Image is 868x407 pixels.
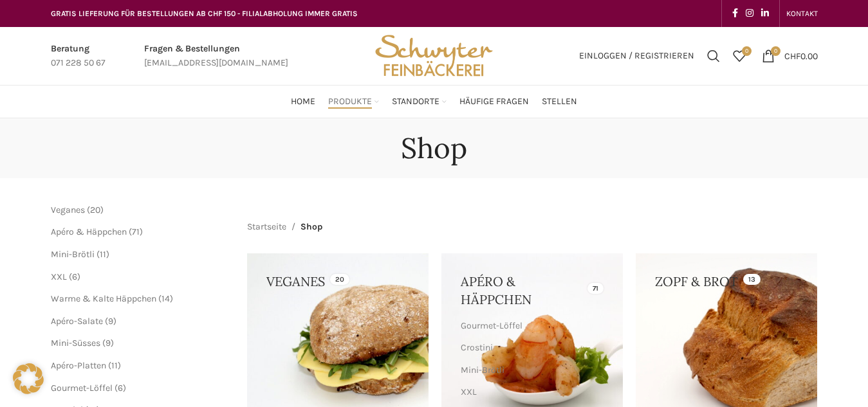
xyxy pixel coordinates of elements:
a: Instagram social link [742,5,757,23]
span: Produkte [328,96,372,108]
bdi: 0.00 [784,50,818,61]
a: Warme & Kalte Häppchen [51,293,156,304]
span: 9 [106,338,111,348]
span: 6 [118,383,123,393]
span: CHF [784,50,800,61]
div: Meine Wunschliste [726,43,752,69]
a: 0 [726,43,752,69]
a: Site logo [371,50,497,60]
span: KONTAKT [786,9,818,18]
span: 20 [90,204,100,215]
span: GRATIS LIEFERUNG FÜR BESTELLUNGEN AB CHF 150 - FILIALABHOLUNG IMMER GRATIS [51,9,358,18]
a: Infobox link [51,42,106,71]
a: Startseite [247,220,286,234]
a: Facebook social link [728,5,742,23]
a: Mini-Brötli [51,249,95,260]
a: Apéro-Platten [51,360,106,371]
a: Mini-Brötli [461,359,600,381]
span: 0 [742,46,752,56]
a: Veganes [51,204,85,215]
span: 71 [132,226,140,237]
a: Gourmet-Löffel [461,315,600,337]
a: Gourmet-Löffel [51,383,113,393]
h1: Shop [401,131,467,165]
a: Apéro-Salate [51,316,103,327]
a: Apéro & Häppchen [51,226,127,237]
a: Mini-Süsses [51,338,100,348]
span: 11 [100,249,106,260]
span: Home [291,96,315,108]
span: 9 [108,316,113,327]
a: 0 CHF0.00 [755,43,824,69]
img: Bäckerei Schwyter [371,27,497,85]
nav: Breadcrumb [247,220,322,234]
span: 0 [771,46,780,56]
span: Stellen [542,96,577,108]
span: 11 [111,360,118,371]
div: Main navigation [44,89,824,114]
span: Häufige Fragen [459,96,529,108]
span: 14 [162,293,170,304]
a: XXL [461,381,600,403]
span: Einloggen / Registrieren [579,51,694,60]
span: Shop [300,220,322,234]
a: Standorte [392,89,447,114]
a: Produkte [328,89,379,114]
a: Suchen [701,43,726,69]
a: Stellen [542,89,577,114]
a: Home [291,89,315,114]
a: Crostini [461,337,600,359]
span: Standorte [392,96,439,108]
a: Linkedin social link [757,5,773,23]
div: Secondary navigation [780,1,824,26]
span: 6 [72,271,77,282]
a: Häufige Fragen [459,89,529,114]
a: XXL [51,271,67,282]
a: KONTAKT [786,1,818,26]
a: Infobox link [144,42,288,71]
a: Einloggen / Registrieren [573,43,701,69]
